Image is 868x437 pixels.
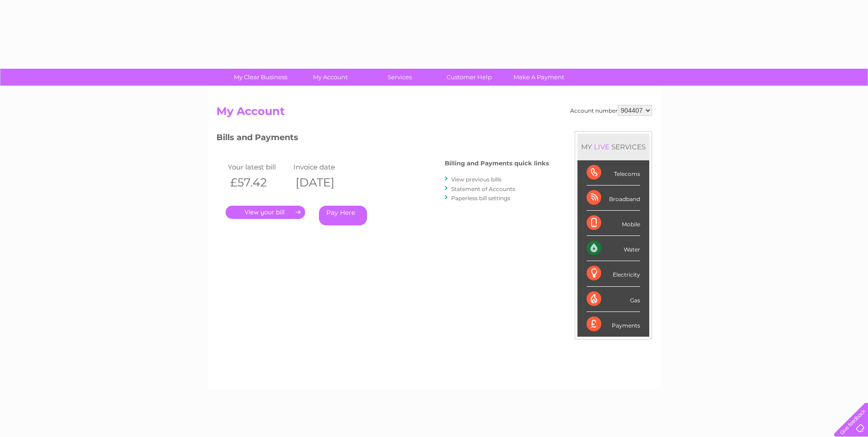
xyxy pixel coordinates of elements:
[226,206,305,219] a: .
[291,173,357,192] th: [DATE]
[226,173,291,192] th: £57.42
[292,69,368,86] a: My Account
[451,195,510,202] a: Paperless bill settings
[226,161,291,173] td: Your latest bill
[587,287,640,312] div: Gas
[451,186,515,192] a: Statement of Accounts
[587,261,640,286] div: Electricity
[445,160,549,167] h4: Billing and Payments quick links
[291,161,357,173] td: Invoice date
[592,142,611,151] div: LIVE
[216,105,652,122] h2: My Account
[587,211,640,236] div: Mobile
[587,186,640,211] div: Broadband
[223,69,298,86] a: My Clear Business
[362,69,437,86] a: Services
[570,105,652,116] div: Account number
[216,131,549,147] h3: Bills and Payments
[319,206,367,225] a: Pay Here
[431,69,507,86] a: Customer Help
[577,134,649,160] div: MY SERVICES
[501,69,577,86] a: Make A Payment
[451,176,501,183] a: View previous bills
[587,312,640,337] div: Payments
[587,236,640,261] div: Water
[587,160,640,186] div: Telecoms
